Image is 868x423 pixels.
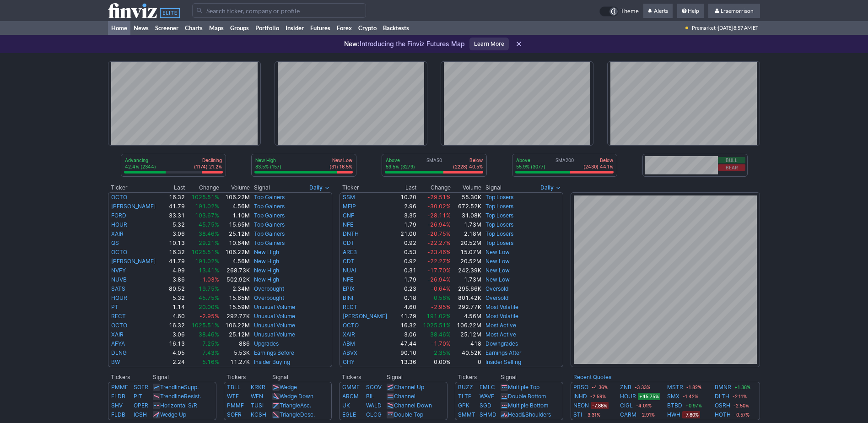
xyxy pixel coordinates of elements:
a: ARCM [342,393,359,400]
td: 1.10M [220,211,250,220]
td: 5.32 [165,220,185,229]
a: Multiple Bottom [508,402,548,409]
a: Top Gainers [254,221,285,228]
a: Charts [182,21,206,35]
td: 1.73M [451,220,482,229]
span: 191.02% [426,313,451,320]
p: New Low [329,157,352,163]
a: Most Active [485,331,516,338]
a: Top Gainers [254,194,285,201]
a: PRSO [573,383,588,392]
a: BUZZ [458,384,473,390]
td: 15.65M [220,293,250,303]
a: SGD [480,402,491,409]
a: PT [111,304,119,310]
td: 4.60 [397,303,417,312]
a: SOFR [134,384,148,390]
a: Home [108,21,130,35]
td: 502.92K [220,275,250,284]
span: 1025.51% [191,249,219,255]
a: TriangleAsc. [280,402,311,409]
a: PMMF [111,384,128,390]
p: Advancing [125,157,156,163]
p: Below [453,157,483,163]
span: [DATE] 8:57 AM ET [718,21,758,35]
a: SSM [343,194,355,201]
a: BINI [343,294,353,301]
a: Learn More [469,38,509,50]
a: CLCG [366,411,382,418]
a: Channel Up [394,384,424,390]
p: Declining [194,157,222,163]
a: GHY [343,358,355,365]
a: Top Losers [485,230,513,237]
a: Insider Selling [485,358,521,365]
span: New: [344,40,360,48]
a: Portfolio [252,21,282,35]
td: 1.79 [397,220,417,229]
td: 0.31 [397,266,417,275]
a: Multiple Top [508,384,539,390]
a: SGOV [366,384,382,390]
td: 15.59M [220,303,250,312]
a: OSRH [715,401,730,410]
a: Help [677,4,704,18]
a: Unusual Volume [254,304,295,310]
span: -1.03% [199,276,219,283]
a: New Low [485,249,510,255]
span: -22.27% [427,258,451,265]
a: Top Losers [485,221,513,228]
span: -23.46% [427,249,451,255]
a: FORD [111,212,126,219]
span: 103.67% [195,212,219,219]
p: New High [255,157,281,163]
td: 106.22M [220,192,250,202]
a: HOTH [715,410,731,419]
td: 4.60 [165,312,185,321]
a: OCTO [111,249,127,255]
span: -2.95% [199,313,219,320]
span: Trendline [160,393,184,400]
p: (2430) 44.1% [583,163,613,170]
td: 33.31 [165,211,185,220]
td: 10.13 [165,239,185,248]
a: Unusual Volume [254,313,295,320]
a: KCSH [251,411,266,418]
a: ZNB [620,383,631,392]
a: KRKR [251,384,265,390]
span: -17.70% [427,267,451,274]
td: 41.79 [165,202,185,211]
a: TUSI [251,402,264,409]
a: WTF [227,393,239,400]
a: NVFY [111,267,126,274]
td: 242.39K [451,266,482,275]
td: 3.86 [165,275,185,284]
td: 4.56M [451,312,482,321]
input: Search [192,3,366,18]
span: 191.02% [195,258,219,265]
a: OCTO [111,322,127,329]
a: [PERSON_NAME] [111,203,156,210]
span: -30.02% [427,203,451,210]
th: Ticker [340,183,397,192]
a: NUVB [111,276,127,283]
a: Forex [334,21,355,35]
span: 1025.51% [423,322,451,329]
td: 15.07M [451,248,482,257]
a: SMMT [458,411,475,418]
td: 292.77K [451,303,482,312]
a: TLTP [458,393,472,400]
a: Top Losers [485,212,513,219]
a: Overbought [254,285,284,292]
a: Double Top [394,411,423,418]
a: GPK [458,402,469,409]
a: SHMD [480,411,496,418]
td: 3.06 [165,330,185,339]
a: Wedge Down [280,393,313,400]
td: 292.77K [220,312,250,321]
a: BTBD [667,401,682,410]
a: Head&Shoulders [508,411,551,418]
td: 16.32 [397,321,417,330]
td: 3.06 [397,330,417,339]
a: BIL [366,393,374,400]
